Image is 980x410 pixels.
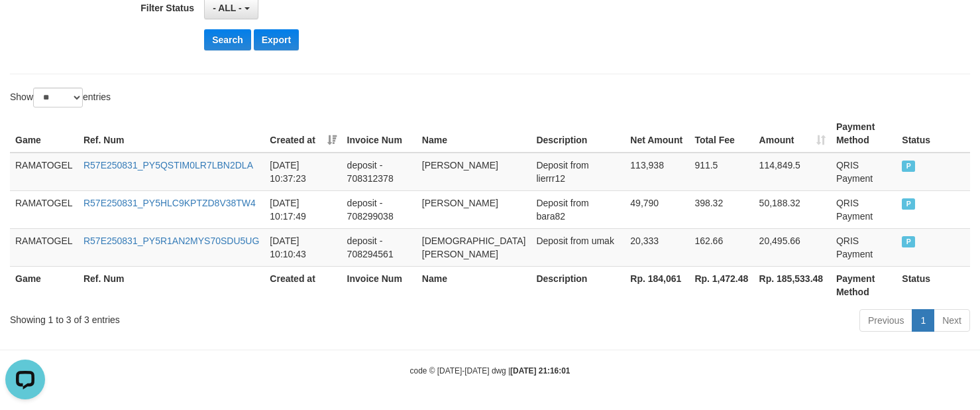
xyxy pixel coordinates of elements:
[912,309,934,332] a: 1
[897,266,970,304] th: Status
[83,198,256,208] a: R57E250831_PY5HLC9KPTZD8V38TW4
[831,266,897,304] th: Payment Method
[10,266,78,304] th: Game
[10,115,78,153] th: Game
[689,115,753,153] th: Total Fee
[531,153,625,191] td: Deposit from lierrr12
[754,266,831,304] th: Rp. 185,533.48
[897,115,970,153] th: Status
[33,88,83,107] select: Showentries
[531,266,625,304] th: Description
[417,153,531,191] td: [PERSON_NAME]
[213,3,242,13] span: - ALL -
[934,309,970,332] a: Next
[78,266,264,304] th: Ref. Num
[10,228,78,266] td: RAMATOGEL
[902,198,915,210] span: PAID
[859,309,912,332] a: Previous
[902,236,915,247] span: PAID
[754,190,831,228] td: 50,188.32
[264,266,341,304] th: Created at
[831,115,897,153] th: Payment Method
[417,228,531,266] td: [DEMOGRAPHIC_DATA][PERSON_NAME]
[10,308,398,326] div: Showing 1 to 3 of 3 entries
[83,236,259,246] a: R57E250831_PY5R1AN2MYS70SDU5UG
[902,161,915,172] span: PAID
[5,5,45,45] button: Open LiveChat chat widget
[531,190,625,228] td: Deposit from bara82
[342,115,417,153] th: Invoice Num
[689,266,753,304] th: Rp. 1,472.48
[78,115,264,153] th: Ref. Num
[10,190,78,228] td: RAMATOGEL
[10,153,78,191] td: RAMATOGEL
[625,153,689,191] td: 113,938
[625,115,689,153] th: Net Amount
[625,190,689,228] td: 49,790
[417,266,531,304] th: Name
[342,266,417,304] th: Invoice Num
[689,153,753,191] td: 911.5
[625,266,689,304] th: Rp. 184,061
[689,228,753,266] td: 162.66
[264,190,341,228] td: [DATE] 10:17:49
[417,190,531,228] td: [PERSON_NAME]
[754,228,831,266] td: 20,495.66
[83,160,253,171] a: R57E250831_PY5QSTIM0LR7LBN2DLA
[510,366,570,376] strong: [DATE] 21:16:01
[342,153,417,191] td: deposit - 708312378
[831,228,897,266] td: QRIS Payment
[254,29,299,50] button: Export
[342,190,417,228] td: deposit - 708299038
[531,115,625,153] th: Description
[417,115,531,153] th: Name
[410,366,571,376] small: code © [DATE]-[DATE] dwg |
[10,88,111,107] label: Show entries
[754,153,831,191] td: 114,849.5
[531,228,625,266] td: Deposit from umak
[754,115,831,153] th: Amount: activate to sort column ascending
[264,228,341,266] td: [DATE] 10:10:43
[689,190,753,228] td: 398.32
[831,190,897,228] td: QRIS Payment
[831,153,897,191] td: QRIS Payment
[625,228,689,266] td: 20,333
[342,228,417,266] td: deposit - 708294561
[264,153,341,191] td: [DATE] 10:37:23
[204,29,251,50] button: Search
[264,115,341,153] th: Created at: activate to sort column ascending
